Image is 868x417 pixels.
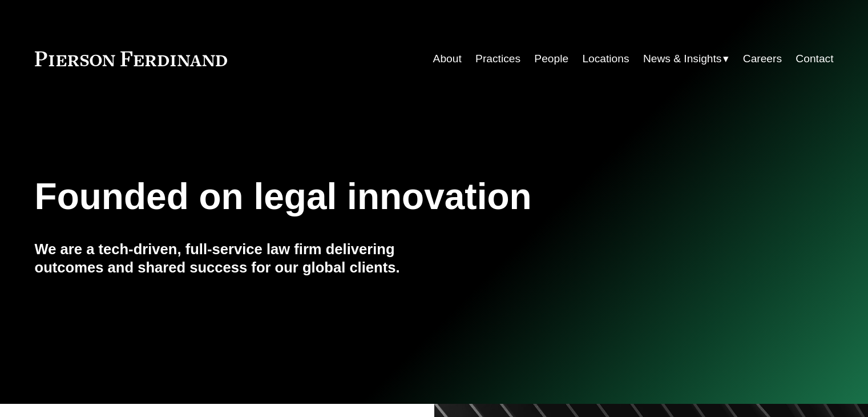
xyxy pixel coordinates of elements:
a: Contact [796,48,833,70]
a: folder dropdown [643,48,729,70]
a: About [433,48,462,70]
a: People [534,48,568,70]
h1: Founded on legal innovation [35,176,701,218]
a: Locations [582,48,629,70]
h4: We are a tech-driven, full-service law firm delivering outcomes and shared success for our global... [35,240,434,277]
a: Practices [475,48,520,70]
a: Careers [743,48,782,70]
span: News & Insights [643,49,722,69]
